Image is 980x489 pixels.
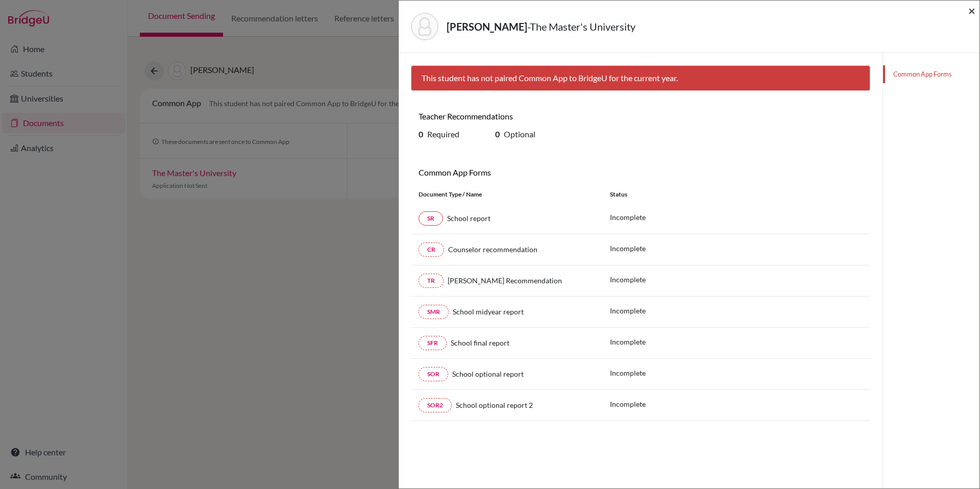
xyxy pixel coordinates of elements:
span: School final report [451,338,509,347]
span: School report [447,214,491,223]
a: SOR2 [419,398,452,412]
span: - The Master's University [527,20,635,33]
a: SMR [419,305,449,319]
b: 0 [495,129,500,139]
p: Incomplete [610,336,646,347]
p: Incomplete [610,305,646,316]
span: × [968,3,975,18]
p: Incomplete [610,399,646,409]
span: School midyear report [453,307,524,316]
span: Counselor recommendation [448,245,537,254]
a: Common App Forms [883,65,979,83]
p: Incomplete [610,274,646,285]
h6: Common App Forms [419,167,633,177]
a: TR [419,274,444,288]
span: School optional report [452,370,524,378]
span: School optional report 2 [456,401,533,409]
a: CR [419,242,444,257]
div: Document Type / Name [411,190,602,199]
strong: [PERSON_NAME] [447,20,527,33]
a: SR [419,211,443,226]
b: 0 [419,129,423,139]
div: This student has not paired Common App to BridgeU for the current year. [411,65,870,91]
p: Incomplete [610,243,646,254]
p: Incomplete [610,368,646,378]
h6: Teacher Recommendations [419,111,633,121]
a: SOR [419,367,448,381]
span: Optional [504,129,535,139]
button: Close [968,5,975,17]
a: SFR [419,336,447,350]
div: Status [602,190,870,199]
span: [PERSON_NAME] Recommendation [448,276,562,285]
p: Incomplete [610,212,646,223]
span: Required [427,129,459,139]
